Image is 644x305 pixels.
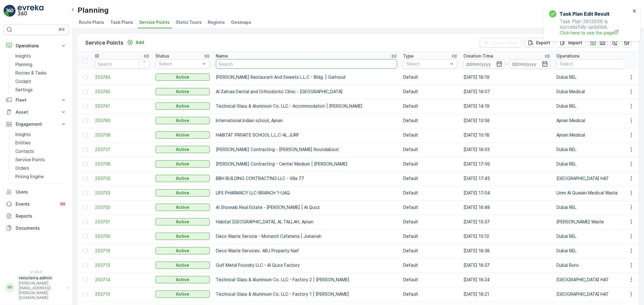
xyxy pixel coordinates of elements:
p: Operations [556,53,580,59]
button: Operations [4,40,69,52]
td: Al Zahraa Dental and Orthodontic Clinic - [GEOGRAPHIC_DATA] [213,84,400,99]
span: Route Plans [79,19,104,25]
button: Active [155,74,210,81]
span: 253739 [95,132,149,138]
td: Al Showaib Real Estate - [PERSON_NAME] | Al Quoz [213,200,400,215]
a: Entities [13,139,69,147]
div: Toggle Row Selected [83,89,88,94]
span: 253735 [95,175,149,181]
p: 99 [60,202,65,206]
a: Service Points [13,156,69,164]
td: [DATE] 13:58 [460,113,553,128]
p: [PERSON_NAME][EMAIL_ADDRESS][PERSON_NAME][DOMAIN_NAME] [19,281,64,300]
td: [DATE] 16:48 [460,200,553,215]
td: Default [400,244,460,258]
td: [DATE] 17:56 [460,157,553,171]
td: [DATE] 18:37 [460,258,553,272]
p: Creation Time [463,53,493,59]
p: Select [406,61,448,67]
input: Search [95,59,149,69]
td: [DATE] 15:37 [460,215,553,229]
a: Documents [4,222,69,234]
td: Default [400,287,460,301]
div: Toggle Row Selected [83,176,88,181]
p: Active [176,175,190,181]
button: Active [155,233,210,240]
td: Default [400,272,460,287]
a: 253713 [95,291,149,297]
a: 253731 [95,219,149,225]
div: Toggle Row Selected [83,118,88,123]
td: Technical Glass & Aluminium Co. LLC - Factory 2 | [PERSON_NAME] [213,272,400,287]
button: Active [155,88,210,95]
p: Active [176,219,190,225]
div: Toggle Row Selected [83,248,88,253]
div: Toggle Row Selected [83,219,88,224]
td: [DATE] 18:19 [460,70,553,84]
p: Insights [15,53,31,59]
span: Regions [208,19,225,25]
span: Click here to see the page [560,30,631,36]
td: [DATE] 10:18 [460,128,553,142]
td: Default [400,128,460,142]
a: 253737 [95,146,149,152]
p: Planning [78,5,109,15]
td: Technical Glass & Aluminium Co. LLC - Factory 1 | [PERSON_NAME] [213,287,400,301]
a: Settings [13,86,69,94]
p: Active [176,89,190,95]
p: Reports [16,213,66,219]
button: Active [155,247,210,254]
td: Default [400,70,460,84]
p: Fleet [16,97,57,103]
td: Default [400,229,460,244]
button: close [633,8,637,14]
p: Active [176,233,190,239]
button: Active [155,102,210,110]
p: Contacts [15,148,34,154]
td: [DATE] 18:38 [460,244,553,258]
td: [DATE] 17:04 [460,186,553,200]
img: logo_light-DOdMpM7g.png [18,5,43,17]
td: Default [400,171,460,186]
button: Export [524,38,554,48]
td: Gulf Metal Foundry LLC - Al Quoz Factory [213,258,400,272]
p: Service Points [15,157,45,163]
td: LIFE PHARMACY LLC-BRANCH 1-UAQ [213,186,400,200]
button: Clear Filters [480,38,522,48]
a: Routes & Tasks [13,69,69,77]
p: Cockpit [15,78,31,84]
td: Deco Waste Services- ARJ Property Naif [213,244,400,258]
td: Technical Glass & Aluminium Co. LLC - Accommodation | [PERSON_NAME] [213,99,400,113]
td: HABITAT PRIVATE SCHOOL L.L.C-AL JURF [213,128,400,142]
input: dd/mm/yyyy [509,59,551,69]
div: Toggle Row Selected [83,277,88,282]
td: Default [400,186,460,200]
button: Active [155,117,210,124]
a: Insights [13,130,69,139]
span: 253732 [95,204,149,210]
td: Default [400,215,460,229]
a: 253714 [95,277,149,283]
a: 253733 [95,190,149,196]
td: [DATE] 18:03 [460,142,553,157]
a: Users [4,186,69,198]
td: [DATE] 18:24 [460,272,553,287]
a: 253719 [95,248,149,254]
p: Active [176,146,190,152]
p: Active [176,291,190,297]
button: Asset [4,106,69,118]
div: RR [5,283,15,292]
a: 253741 [95,103,149,109]
p: Engagement [16,121,57,127]
a: 253730 [95,233,149,239]
p: Active [176,262,190,268]
td: [DATE] 18:21 [460,287,553,301]
button: Active [155,189,210,197]
span: 253742 [95,89,149,95]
